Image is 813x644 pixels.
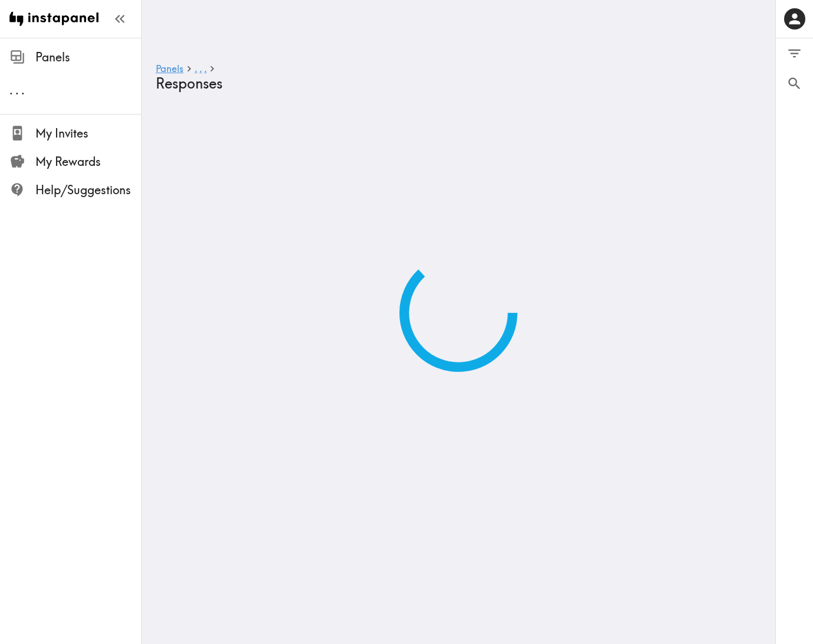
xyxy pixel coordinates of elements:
a: ... [195,64,206,75]
span: Filter Responses [786,45,802,61]
span: Search [786,76,802,91]
span: . [21,83,25,97]
h4: Responses [156,75,752,92]
span: My Invites [35,125,141,142]
button: Search [776,68,813,99]
span: . [195,63,197,74]
span: . [204,63,206,74]
a: Panels [156,64,183,75]
span: . [9,83,13,97]
span: . [15,83,19,97]
span: My Rewards [35,153,141,170]
button: Filter Responses [776,38,813,68]
span: Help/Suggestions [35,182,141,198]
span: . [199,63,202,74]
span: Panels [35,49,141,66]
